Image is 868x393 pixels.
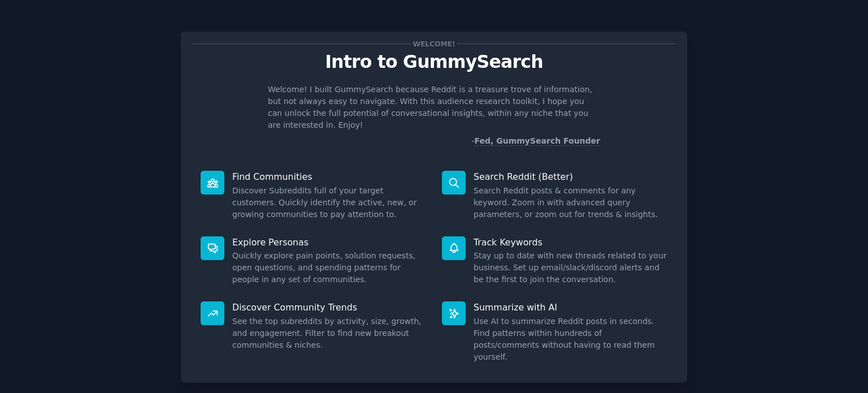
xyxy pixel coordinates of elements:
div: - [471,135,600,147]
p: Summarize with AI [474,301,667,313]
dd: Discover Subreddits full of your target customers. Quickly identify the active, new, or growing c... [232,185,426,221]
p: Discover Community Trends [232,301,426,313]
a: Fed, GummySearch Founder [474,136,600,146]
dd: See the top subreddits by activity, size, growth, and engagement. Filter to find new breakout com... [232,316,426,351]
span: Welcome! [411,38,457,50]
dd: Quickly explore pain points, solution requests, open questions, and spending patterns for people ... [232,250,426,286]
p: Track Keywords [474,236,667,248]
dd: Stay up to date with new threads related to your business. Set up email/slack/discord alerts and ... [474,250,667,286]
p: Find Communities [232,171,426,183]
dd: Use AI to summarize Reddit posts in seconds. Find patterns within hundreds of posts/comments with... [474,316,667,363]
p: Explore Personas [232,236,426,248]
dd: Search Reddit posts & comments for any keyword. Zoom in with advanced query parameters, or zoom o... [474,185,667,221]
p: Search Reddit (Better) [474,171,667,183]
p: Welcome! I built GummySearch because Reddit is a treasure trove of information, but not always ea... [268,84,600,131]
p: Intro to GummySearch [193,52,675,72]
